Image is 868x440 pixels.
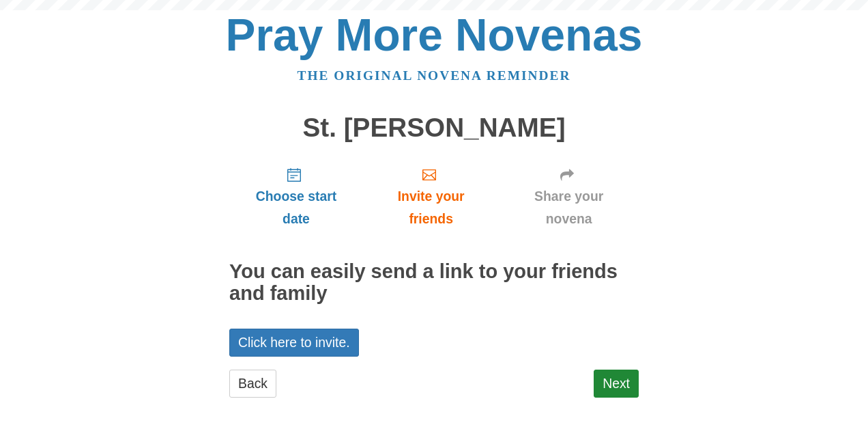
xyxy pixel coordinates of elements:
a: Click here to invite. [229,329,359,357]
a: Pray More Novenas [226,10,643,60]
a: Choose start date [229,156,363,237]
a: Invite your friends [363,156,499,237]
span: Choose start date [243,185,349,230]
a: Share your novena [499,156,639,237]
span: Share your novena [512,185,625,230]
h1: St. [PERSON_NAME] [229,113,639,143]
a: Next [594,370,639,398]
h2: You can easily send a link to your friends and family [229,261,639,305]
a: The original novena reminder [298,68,571,83]
span: Invite your friends [377,185,485,230]
a: Back [229,370,276,398]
